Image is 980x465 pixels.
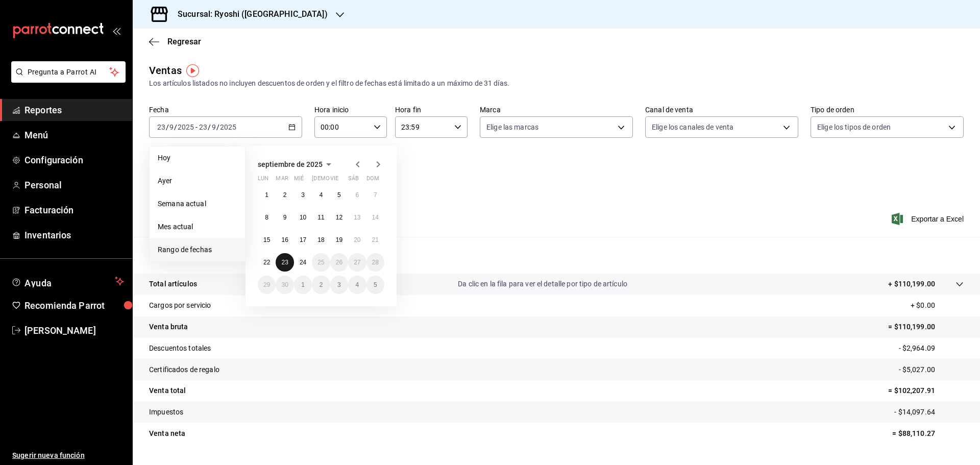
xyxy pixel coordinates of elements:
button: 3 de octubre de 2025 [330,276,348,294]
abbr: 9 de septiembre de 2025 [283,214,287,221]
abbr: 11 de septiembre de 2025 [317,214,324,221]
abbr: 5 de septiembre de 2025 [337,191,341,199]
label: Hora inicio [314,106,387,113]
input: -- [157,123,166,131]
button: 27 de septiembre de 2025 [348,253,366,272]
button: 20 de septiembre de 2025 [348,231,366,249]
button: 19 de septiembre de 2025 [330,231,348,249]
abbr: 29 de septiembre de 2025 [263,281,270,288]
abbr: 12 de septiembre de 2025 [336,214,342,221]
abbr: 7 de septiembre de 2025 [374,191,377,199]
span: Elige las marcas [486,122,538,132]
button: 18 de septiembre de 2025 [312,231,330,249]
button: 24 de septiembre de 2025 [294,253,312,272]
label: Marca [480,106,633,113]
label: Fecha [149,106,302,113]
abbr: 5 de octubre de 2025 [374,281,377,288]
abbr: 26 de septiembre de 2025 [336,259,342,266]
abbr: 18 de septiembre de 2025 [317,236,324,243]
button: 25 de septiembre de 2025 [312,253,330,272]
abbr: miércoles [294,175,304,186]
span: Semana actual [158,199,237,209]
button: 14 de septiembre de 2025 [366,208,384,227]
div: Los artículos listados no incluyen descuentos de orden y el filtro de fechas está limitado a un m... [149,78,964,89]
span: septiembre de 2025 [258,160,323,168]
button: 1 de septiembre de 2025 [258,186,276,204]
input: ---- [177,123,194,131]
button: 30 de septiembre de 2025 [276,276,293,294]
button: 2 de septiembre de 2025 [276,186,293,204]
label: Canal de venta [645,106,798,113]
button: 2 de octubre de 2025 [312,276,330,294]
abbr: sábado [348,175,359,186]
button: 3 de septiembre de 2025 [294,186,312,204]
abbr: 21 de septiembre de 2025 [372,236,379,243]
p: = $110,199.00 [888,322,964,332]
abbr: 23 de septiembre de 2025 [281,259,288,266]
a: Pregunta a Parrot AI [7,74,126,85]
button: 7 de septiembre de 2025 [366,186,384,204]
abbr: 4 de octubre de 2025 [355,281,359,288]
p: - $14,097.64 [894,407,964,418]
span: Configuración [24,153,124,167]
span: Mes actual [158,222,237,232]
p: Descuentos totales [149,343,211,354]
p: Resumen [149,249,964,261]
abbr: 19 de septiembre de 2025 [336,236,342,243]
button: 26 de septiembre de 2025 [330,253,348,272]
abbr: 27 de septiembre de 2025 [354,259,360,266]
p: - $2,964.09 [899,343,964,354]
abbr: 1 de septiembre de 2025 [265,191,268,199]
label: Hora fin [395,106,468,113]
abbr: 4 de septiembre de 2025 [320,191,323,199]
abbr: 6 de septiembre de 2025 [355,191,359,199]
abbr: jueves [312,175,372,186]
span: Regresar [167,37,201,46]
p: Impuestos [149,407,183,418]
abbr: 3 de octubre de 2025 [337,281,341,288]
abbr: 20 de septiembre de 2025 [354,236,360,243]
button: 22 de septiembre de 2025 [258,253,276,272]
span: Ayer [158,176,237,186]
span: / [166,123,169,131]
p: Venta bruta [149,322,188,332]
p: Da clic en la fila para ver el detalle por tipo de artículo [458,279,627,289]
button: Exportar a Excel [894,213,964,225]
abbr: 3 de septiembre de 2025 [301,191,305,199]
span: Menú [24,128,124,142]
abbr: 22 de septiembre de 2025 [263,259,270,266]
button: 5 de septiembre de 2025 [330,186,348,204]
button: 28 de septiembre de 2025 [366,253,384,272]
abbr: domingo [366,175,379,186]
button: Regresar [149,37,201,46]
p: + $0.00 [911,300,964,311]
abbr: 24 de septiembre de 2025 [300,259,306,266]
button: 13 de septiembre de 2025 [348,208,366,227]
button: 4 de octubre de 2025 [348,276,366,294]
button: Pregunta a Parrot AI [11,61,126,83]
span: Personal [24,178,124,192]
span: / [208,123,211,131]
button: 12 de septiembre de 2025 [330,208,348,227]
span: Reportes [24,103,124,117]
input: -- [211,123,216,131]
abbr: 10 de septiembre de 2025 [300,214,306,221]
button: 8 de septiembre de 2025 [258,208,276,227]
h3: Sucursal: Ryoshi ([GEOGRAPHIC_DATA]) [169,8,328,20]
abbr: 17 de septiembre de 2025 [300,236,306,243]
abbr: lunes [258,175,268,186]
button: 4 de septiembre de 2025 [312,186,330,204]
abbr: 30 de septiembre de 2025 [281,281,288,288]
abbr: viernes [330,175,338,186]
abbr: 16 de septiembre de 2025 [281,236,288,243]
span: [PERSON_NAME] [24,324,124,337]
button: 29 de septiembre de 2025 [258,276,276,294]
p: Cargos por servicio [149,300,211,311]
abbr: 8 de septiembre de 2025 [265,214,268,221]
span: / [216,123,219,131]
p: Venta total [149,385,186,396]
button: 16 de septiembre de 2025 [276,231,293,249]
abbr: 28 de septiembre de 2025 [372,259,379,266]
span: Ayuda [24,275,111,287]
